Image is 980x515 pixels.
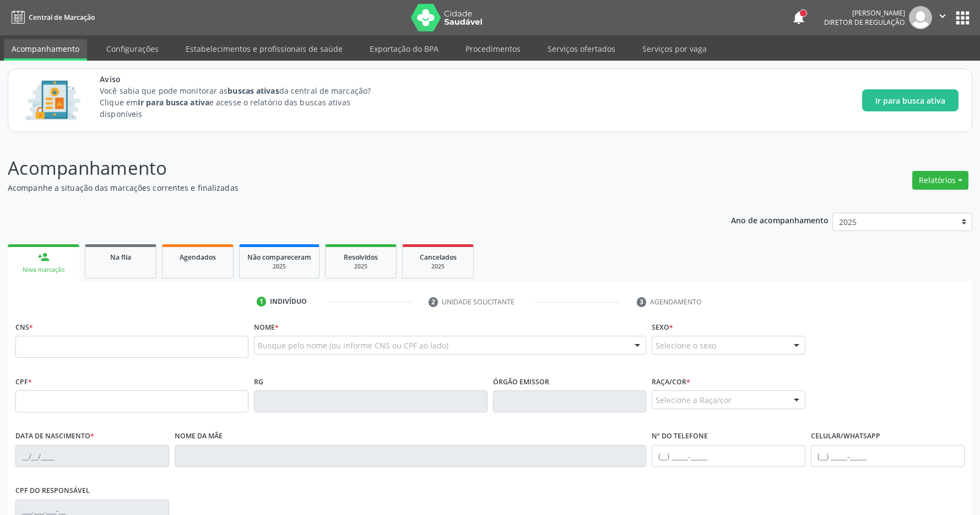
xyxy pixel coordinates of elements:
i:  [936,10,949,22]
input: __/__/____ [15,445,169,467]
strong: Ir para busca ativa [138,97,209,108]
a: Serviços ofertados [540,39,623,58]
span: Cancelados [420,253,457,262]
strong: buscas ativas [228,85,279,96]
input: (__) _____-_____ [652,445,805,467]
span: Diretor de regulação [824,18,905,27]
a: Configurações [99,39,166,58]
div: 1 [257,297,267,307]
label: Nome [254,319,279,336]
div: Nova marcação [15,266,72,274]
a: Procedimentos [458,39,528,58]
div: 2025 [247,262,311,271]
p: Acompanhamento [8,154,683,182]
label: Celular/WhatsApp [811,428,880,445]
input: (__) _____-_____ [811,445,965,467]
button: apps [953,8,972,28]
a: Exportação do BPA [362,39,446,58]
label: CNS [15,319,33,336]
p: Ano de acompanhamento [731,213,829,227]
label: Raça/cor [652,373,690,390]
label: Sexo [652,319,673,336]
span: Selecione o sexo [656,340,716,351]
span: Aviso [100,73,391,85]
button: notifications [791,10,806,25]
img: Imagem de CalloutCard [21,76,84,125]
span: Ir para busca ativa [875,95,945,106]
button:  [932,6,953,29]
label: Nº do Telefone [652,428,708,445]
span: Resolvidos [344,253,378,262]
a: Central de Marcação [8,8,95,26]
label: Nome da mãe [175,428,223,445]
label: Data de nascimento [15,428,94,445]
p: Acompanhe a situação das marcações correntes e finalizadas [8,182,683,194]
p: Você sabia que pode monitorar as da central de marcação? Clique em e acesse o relatório das busca... [100,85,391,120]
a: Estabelecimentos e profissionais de saúde [178,39,350,58]
span: Busque pelo nome (ou informe CNS ou CPF ao lado) [258,340,448,351]
span: Selecione a Raça/cor [656,394,732,406]
div: 2025 [410,262,465,271]
button: Ir para busca ativa [862,89,959,111]
label: Órgão emissor [493,373,549,390]
label: RG [254,373,263,390]
button: Relatórios [912,171,968,190]
div: person_add [37,251,50,263]
a: Acompanhamento [4,39,87,61]
label: CPF [15,373,32,390]
span: Na fila [110,253,131,262]
label: CPF do responsável [15,482,90,500]
span: Agendados [180,253,216,262]
div: Indivíduo [270,297,307,307]
div: 2025 [333,262,388,271]
div: [PERSON_NAME] [824,8,905,18]
span: Não compareceram [247,253,311,262]
span: Central de Marcação [29,13,95,22]
a: Serviços por vaga [635,39,714,58]
img: img [909,6,932,29]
